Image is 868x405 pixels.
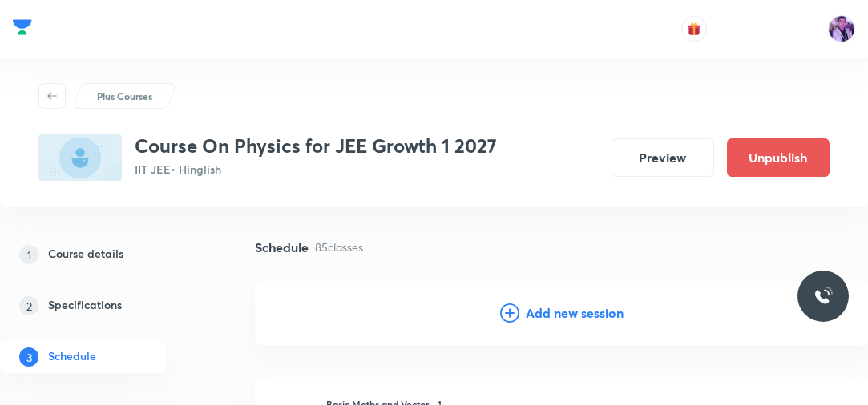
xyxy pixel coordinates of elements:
p: 1 [19,245,38,264]
img: preeti Tripathi [828,15,855,42]
p: Plus Courses [97,89,152,103]
h5: Course details [48,245,123,264]
img: 544BD85C-3E1A-4CB5-B03F-7CA9633C3C67_plus.png [38,134,122,181]
button: avatar [681,16,707,42]
h5: Schedule [48,347,96,367]
h3: Course On Physics for JEE Growth 1 2027 [135,134,497,158]
button: Preview [612,138,714,177]
p: 85 classes [315,239,363,255]
p: 2 [19,296,38,315]
p: 3 [19,347,38,367]
img: ttu [813,287,833,306]
h5: Specifications [48,296,122,315]
button: Unpublish [727,138,830,177]
img: avatar [687,22,701,36]
p: IIT JEE • Hinglish [135,161,497,178]
h4: Schedule [255,241,309,254]
a: Company Logo [13,15,32,43]
img: Company Logo [13,15,32,39]
h4: Add new session [526,307,624,319]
